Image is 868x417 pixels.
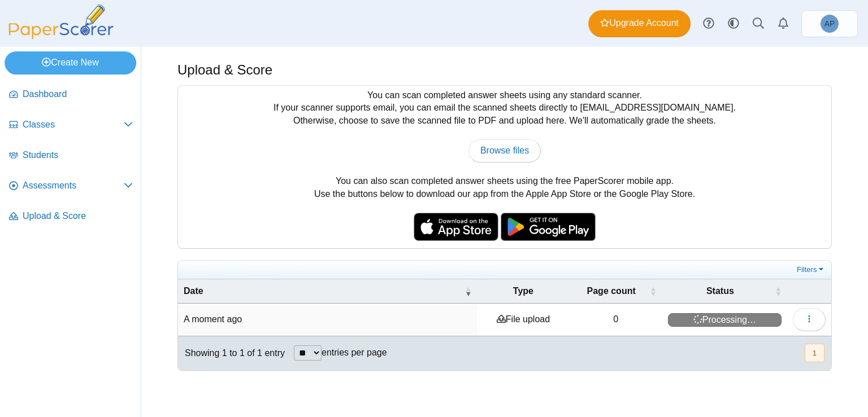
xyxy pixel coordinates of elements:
[414,213,498,241] img: apple-store-badge.svg
[668,313,782,327] span: Processing…
[177,60,272,80] h1: Upload & Score
[5,81,137,108] a: Dashboard
[23,210,133,222] span: Upload & Score
[465,286,471,297] span: Date : Activate to remove sorting
[23,88,133,100] span: Dashboard
[771,11,796,36] a: Alerts
[480,146,529,155] span: Browse files
[821,15,839,33] span: Angela Pratt
[5,173,137,200] a: Assessments
[5,203,137,230] a: Upload & Score
[23,118,124,131] span: Classes
[575,285,648,297] span: Page count
[804,344,824,362] nav: pagination
[477,304,569,336] td: File upload
[178,336,285,370] div: Showing 1 to 1 of 1 entry
[23,149,133,161] span: Students
[588,10,691,37] a: Upgrade Account
[668,285,772,297] span: Status
[5,112,137,139] a: Classes
[650,286,657,297] span: Page count : Activate to sort
[322,348,387,357] label: entries per page
[775,286,782,297] span: Status : Activate to sort
[600,17,679,29] span: Upgrade Account
[5,51,136,74] a: Create New
[468,139,541,162] a: Browse files
[178,86,831,248] div: You can scan completed answer sheets using any standard scanner. If your scanner supports email, ...
[794,264,828,275] a: Filters
[184,285,462,297] span: Date
[5,142,137,169] a: Students
[23,179,124,192] span: Assessments
[184,314,242,324] time: Oct 2, 2025 at 10:20 AM
[5,31,118,41] a: PaperScorer
[483,285,563,297] span: Type
[824,20,835,28] span: Angela Pratt
[5,5,118,39] img: PaperScorer
[801,10,858,37] a: Angela Pratt
[570,304,662,336] td: 0
[501,213,596,241] img: google-play-badge.png
[805,344,824,362] button: 1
